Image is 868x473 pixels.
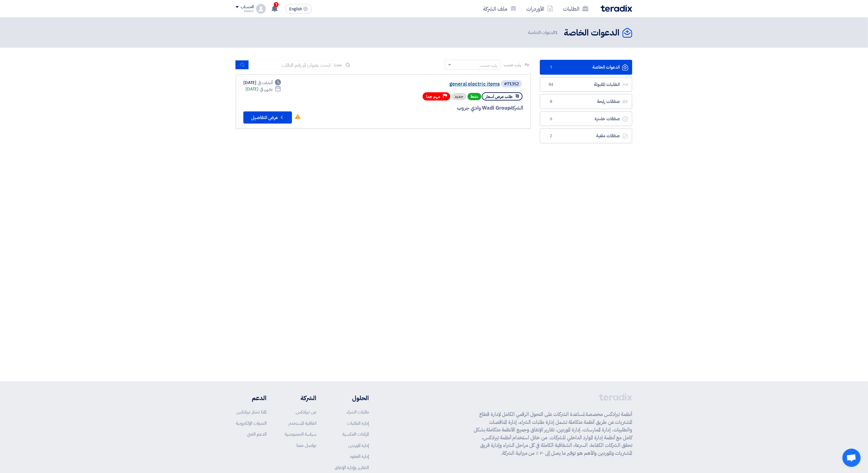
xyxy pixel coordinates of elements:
[558,2,593,16] a: الطلبات
[348,442,369,449] a: إدارة الموردين
[274,2,279,7] span: 1
[474,410,632,457] p: أنظمة تيرادكس مخصصة لمساعدة الشركات على التحول الرقمي الكامل لإدارة قطاع المشتريات عن طريق أنظمة ...
[547,133,555,139] span: 2
[285,431,316,437] a: سياسة الخصوصية
[510,104,523,112] span: الشركة
[504,82,519,86] div: #71352
[289,420,316,427] a: اتفاقية المستخدم
[842,449,861,467] div: دردشة مفتوحة
[547,64,555,70] span: 1
[334,62,342,68] span: بحث
[480,62,497,69] div: رتب حسب
[547,116,555,122] span: 6
[504,62,521,68] span: رتب حسب
[335,393,369,403] li: الحلول
[260,86,272,92] span: ينتهي في
[547,82,555,88] span: 84
[247,431,266,437] a: الدعم الفني
[426,94,440,100] span: مهم جدا
[236,420,266,427] a: الندوات الإلكترونية
[378,81,500,87] a: general electric items
[347,420,369,427] a: إدارة الطلبات
[342,431,369,437] a: المزادات العكسية
[478,2,521,16] a: ملف الشركة
[528,29,559,36] span: الدعوات الخاصة
[289,7,302,11] span: English
[451,93,466,100] div: جديد
[485,94,513,100] span: طلب عرض أسعار
[540,60,632,75] a: الدعوات الخاصة1
[601,5,632,12] img: Teradix logo
[236,409,266,415] a: لماذا تختار تيرادكس
[285,4,312,14] button: English
[468,93,481,100] span: نشط
[243,80,281,86] div: [DATE]
[564,27,619,39] h2: الدعوات الخاصة
[241,5,254,10] div: الحساب
[350,453,369,460] a: إدارة العقود
[236,9,254,13] div: Karam
[296,409,316,415] a: عن تيرادكس
[347,409,369,415] a: طلبات الشراء
[540,128,632,143] a: صفقات ملغية2
[335,464,369,471] a: التقارير وإدارة الإنفاق
[297,442,316,449] a: تواصل معنا
[256,4,266,14] img: profile_test.png
[540,94,632,109] a: صفقات رابحة8
[236,393,266,403] li: الدعم
[245,86,281,92] div: [DATE]
[285,393,316,403] li: الشركة
[555,29,558,36] span: 1
[377,104,523,112] div: Wadi Group وادي جروب
[540,77,632,92] a: الطلبات المقبولة84
[258,80,272,86] span: أنشئت في
[249,60,334,70] input: ابحث بعنوان أو رقم الطلب
[243,111,292,124] button: عرض التفاصيل
[540,111,632,126] a: صفقات خاسرة6
[547,99,555,105] span: 8
[521,2,558,16] a: الأوردرات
